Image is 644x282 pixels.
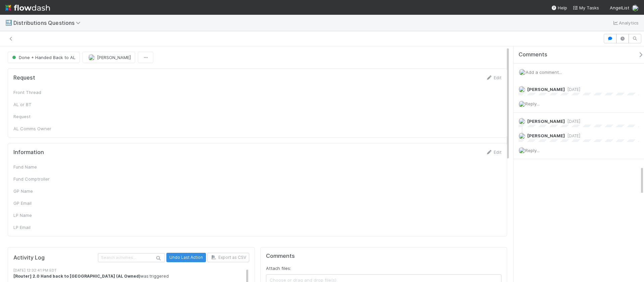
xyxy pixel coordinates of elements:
span: [DATE] [565,87,580,92]
div: Fund Comptroller [13,176,64,182]
strong: [Router] 2.0 Hand back to [GEOGRAPHIC_DATA] (AL Owned) [13,274,141,279]
input: Search activities... [98,253,165,262]
h5: Comments [266,253,502,260]
div: AL Comms Owner [13,125,64,132]
span: [PERSON_NAME] [527,87,565,92]
img: avatar_6cb813a7-f212-4ca3-9382-463c76e0b247.png [519,101,525,107]
img: avatar_87e1a465-5456-4979-8ac4-f0cdb5bbfe2d.png [519,118,525,125]
span: [PERSON_NAME] [527,119,565,124]
div: Help [551,4,567,11]
span: Reply... [525,148,540,153]
button: Undo Last Action [166,253,206,262]
div: GP Name [13,188,64,194]
span: 🔜 [5,20,12,26]
a: Edit [486,75,501,80]
span: [PERSON_NAME] [97,55,131,60]
img: avatar_6cb813a7-f212-4ca3-9382-463c76e0b247.png [519,147,525,154]
div: [DATE] 12:32:41 PM EDT [13,268,254,273]
h5: Information [13,149,44,156]
span: [PERSON_NAME] [527,133,565,138]
button: Export as CSV [207,253,249,262]
button: [PERSON_NAME] [83,52,135,63]
span: [DATE] [565,119,580,124]
div: GP Email [13,200,64,206]
span: Reply... [525,101,540,106]
span: AngelList [610,5,629,10]
span: Comments [519,51,547,58]
img: avatar_6cb813a7-f212-4ca3-9382-463c76e0b247.png [632,5,639,11]
div: was triggered [13,273,254,279]
span: Done + Handed Back to AL [11,55,75,60]
label: Attach files: [266,265,291,272]
div: Front Thread [13,89,64,96]
img: avatar_87e1a465-5456-4979-8ac4-f0cdb5bbfe2d.png [519,86,525,93]
img: avatar_87e1a465-5456-4979-8ac4-f0cdb5bbfe2d.png [88,54,95,61]
div: AL or BT [13,101,64,108]
img: avatar_6cb813a7-f212-4ca3-9382-463c76e0b247.png [519,133,525,139]
span: My Tasks [573,5,599,10]
div: LP Email [13,224,64,231]
div: Fund Name [13,163,64,170]
button: Done + Handed Back to AL [8,52,80,63]
div: Request [13,113,64,120]
img: avatar_6cb813a7-f212-4ca3-9382-463c76e0b247.png [519,69,526,76]
img: logo-inverted-e16ddd16eac7371096b0.svg [5,2,50,13]
a: My Tasks [573,4,599,11]
h5: Activity Log [13,254,97,261]
h5: Request [13,75,35,81]
span: [DATE] [565,133,580,138]
a: Analytics [612,19,639,27]
a: Edit [486,149,501,155]
span: Distributions Questions [13,19,84,26]
div: LP Name [13,212,64,219]
span: Add a comment... [526,69,562,75]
